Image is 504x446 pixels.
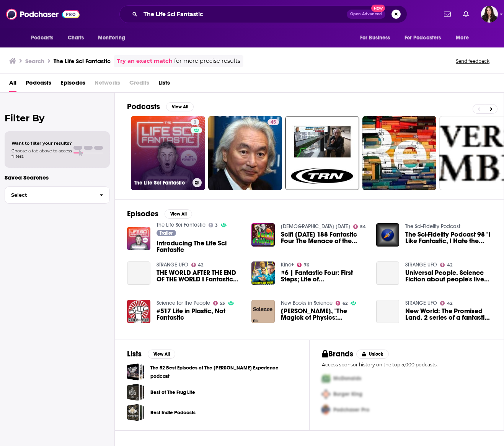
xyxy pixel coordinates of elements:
[174,57,240,65] span: for more precise results
[281,223,350,230] a: Scifi Friday
[355,31,400,45] button: open menu
[157,240,243,253] a: Introducing The Life Sci Fantastic
[400,31,452,45] button: open menu
[405,308,491,321] span: New World: The Promised Land. 2 series of a fantastic story. Science fiction, [DEMOGRAPHIC_DATA].
[281,261,294,268] a: Kino+
[281,308,367,321] span: [PERSON_NAME], "The Magick of Physics: Uncovering the Fantastical Phenomena in Everyday Life" (Si...
[304,263,309,267] span: 76
[127,102,160,111] h2: Podcasts
[405,270,491,283] span: Universal People. Science Fiction about people's lives in the future. A fantastic story
[26,31,64,45] button: open menu
[209,223,218,227] a: 3
[343,302,347,305] span: 62
[165,209,192,219] button: View All
[481,6,498,23] img: User Profile
[281,231,367,244] span: Scifi [DATE] 188 Fantastic Four The Menace of the Miracle Man! Episode 2
[440,263,452,267] a: 42
[5,186,110,204] button: Select
[322,362,492,368] p: Access sponsor history on the top 5,000 podcasts.
[93,31,135,45] button: open menu
[127,384,144,401] a: Best of The Frug Life
[150,408,196,417] a: Best Indie Podcasts
[158,77,170,92] a: Lists
[68,33,84,43] span: Charts
[251,223,275,247] img: Scifi Friday 188 Fantastic Four The Menace of the Miracle Man! Episode 2
[371,5,385,12] span: New
[450,31,478,45] button: open menu
[150,388,195,397] a: Best of The Frug Life
[54,57,111,65] h3: The Life Sci Fantastic
[157,300,210,306] a: Science for the People
[134,180,189,186] h3: The Life Sci Fantastic
[140,8,347,20] input: Search podcasts, credits, & more...
[220,302,225,305] span: 53
[166,102,194,111] button: View All
[333,391,362,397] span: Burger King
[281,270,367,283] span: #6 | Fantastic Four: First Steps; Life of [PERSON_NAME].
[281,270,367,283] a: #6 | Fantastic Four: First Steps; Life of Chuck uvm.
[25,57,44,65] h3: Search
[251,261,275,285] img: #6 | Fantastic Four: First Steps; Life of Chuck uvm.
[191,263,204,267] a: 42
[356,350,389,359] button: Unlock
[6,7,80,21] img: Podchaser - Follow, Share and Rate Podcasts
[26,77,51,92] a: Podcasts
[11,140,72,146] span: Want to filter your results?
[271,119,276,126] span: 45
[333,375,361,382] span: McDonalds
[95,77,120,92] span: Networks
[440,301,452,306] a: 42
[215,224,218,227] span: 3
[336,301,347,306] a: 62
[405,300,437,306] a: STRANGE UFO
[127,209,158,219] h2: Episodes
[405,231,491,244] a: The Sci-Fidelity Podcast 98 "I Like Fantastic, I Hate the Rest of It"
[119,5,407,23] div: Search podcasts, credits, & more...
[322,349,354,359] h2: Brands
[117,57,173,65] a: Try an exact match
[127,102,194,111] a: PodcastsView All
[267,119,279,125] a: 45
[191,119,199,125] a: 3
[353,224,366,229] a: 54
[198,263,203,267] span: 42
[441,8,454,21] a: Show notifications dropdown
[319,386,333,402] img: Second Pro Logo
[31,33,54,43] span: Podcasts
[281,231,367,244] a: Scifi Friday 188 Fantastic Four The Menace of the Miracle Man! Episode 2
[150,364,297,381] a: The 52 Best Episodes of The [PERSON_NAME] Experience podcast
[157,308,243,321] a: #517 Life in Plastic, Not Fantastic
[281,300,333,306] a: New Books in Science
[5,113,110,124] h2: Filter By
[333,407,369,413] span: Podchaser Pro
[376,223,400,247] img: The Sci-Fidelity Podcast 98 "I Like Fantastic, I Hate the Rest of It"
[157,222,206,228] a: The Life Sci Fantastic
[157,270,243,283] a: THE WORLD AFTER THE END OF THE WORLD I Fantastic Bedtime Stories | Science fiction
[456,33,469,43] span: More
[98,33,125,43] span: Monitoring
[405,308,491,321] a: New World: The Promised Land. 2 series of a fantastic story. Science fiction, Mysticism.
[319,371,333,386] img: First Pro Logo
[157,261,188,268] a: STRANGE UFO
[347,10,385,19] button: Open AdvancedNew
[60,77,85,92] a: Episodes
[148,350,175,359] button: View All
[350,12,382,16] span: Open Advanced
[127,227,150,250] img: Introducing The Life Sci Fantastic
[127,404,144,421] a: Best Indie Podcasts
[376,300,400,323] a: New World: The Promised Land. 2 series of a fantastic story. Science fiction, Mysticism.
[481,6,498,23] button: Show profile menu
[460,8,472,21] a: Show notifications dropdown
[127,363,144,381] a: The 52 Best Episodes of The Joe Rogan Experience podcast
[127,349,175,359] a: ListsView All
